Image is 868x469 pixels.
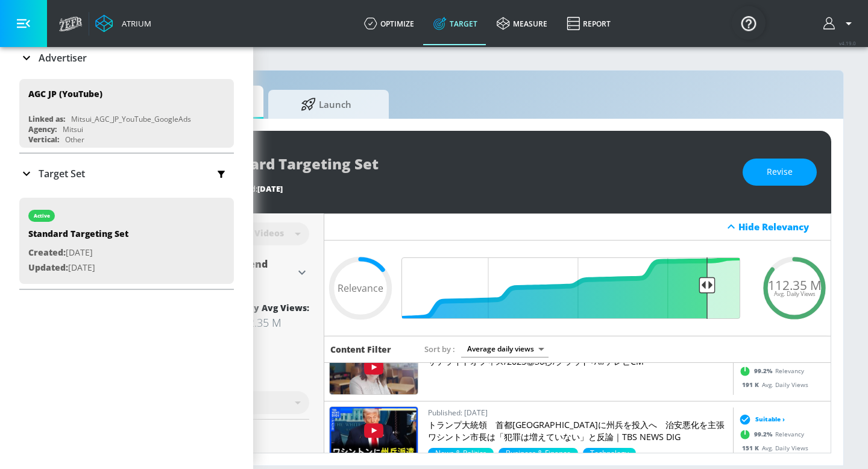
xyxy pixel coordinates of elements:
[736,443,808,452] div: Avg. Daily Views
[498,448,578,458] span: Business & Finance
[34,213,50,219] div: active
[338,283,383,293] span: Relevance
[19,41,234,75] div: Advertiser
[583,448,636,458] span: Technology
[354,2,424,45] a: optimize
[736,380,808,389] div: Avg. Daily Views
[732,6,766,40] button: Open Resource Center
[39,51,87,65] p: Advertiser
[461,341,549,357] div: Average daily views
[742,443,762,452] span: 151 K
[754,367,775,376] span: 99.2 %
[19,198,234,284] div: activeStandard Targeting SetCreated:[DATE]Updated:[DATE]
[409,257,746,319] input: Final Threshold
[755,415,785,424] span: Suitable ›
[28,245,128,260] p: [DATE]
[736,362,804,380] div: Relevancy
[743,159,817,186] button: Revise
[428,419,728,443] p: トランプ大統領 首都[GEOGRAPHIC_DATA]に州兵を投入へ 治安悪化を主張 ワシントン市長は「犯罪は増えていない」と反論｜TBS NEWS DIG
[736,413,785,425] div: Suitable ›
[236,315,309,330] div: 112.35 M
[28,114,65,124] div: Linked as:
[19,154,234,194] div: Target Set
[424,344,455,354] span: Sort by
[428,356,728,368] p: サテライトオフィス/2025③30秒/クラウド+AI/テレビCM
[428,406,728,419] p: Published: [DATE]
[28,134,59,145] div: Vertical:
[330,344,391,355] h6: Content Filter
[738,221,824,233] div: Hide Relevancy
[28,260,128,275] p: [DATE]
[248,228,290,238] div: Videos
[330,344,418,394] img: Ms-zRJt1JUE
[19,79,234,148] div: AGC JP (YouTube)Linked as:Mitsui_AGC_JP_YouTube_GoogleAdsAgency:MitsuiVertical:Other
[63,124,83,134] div: Mitsui
[428,343,728,396] a: Published: [DATE]サテライトオフィス/2025③30秒/クラウド+AI/テレビCM
[28,124,57,134] div: Agency:
[428,448,494,458] div: 99.2%
[557,2,620,45] a: Report
[28,228,128,245] div: Standard Targeting Set
[330,407,418,458] img: t7iVsFaAdnQ
[39,167,85,180] p: Target Set
[428,406,728,448] a: Published: [DATE]トランプ大統領 首都[GEOGRAPHIC_DATA]に州兵を投入へ 治安悪化を主張 ワシントン市長は「犯罪は増えていない」と反論｜TBS NEWS DIG
[428,448,494,458] span: News & Politics
[768,279,822,291] span: 112.35 M
[28,247,66,258] span: Created:
[736,425,804,443] div: Relevancy
[324,213,831,241] div: Hide Relevancy
[71,114,191,124] div: Mitsui_AGC_JP_YouTube_GoogleAds
[257,183,283,194] span: [DATE]
[117,18,151,29] div: Atrium
[28,88,102,99] div: AGC JP (YouTube)
[95,14,151,33] a: Atrium
[236,302,309,313] div: Daily Avg Views:
[742,380,762,388] span: 191 K
[28,262,68,273] span: Updated:
[839,40,856,46] span: v 4.19.0
[498,448,578,458] div: 70.3%
[280,90,372,119] span: Launch
[767,165,793,180] span: Revise
[207,183,731,194] div: Last Updated:
[774,291,816,297] span: Avg. Daily Views
[65,134,84,145] div: Other
[754,430,775,439] span: 99.2 %
[487,2,557,45] a: measure
[424,2,487,45] a: Target
[583,448,636,458] div: 30.5%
